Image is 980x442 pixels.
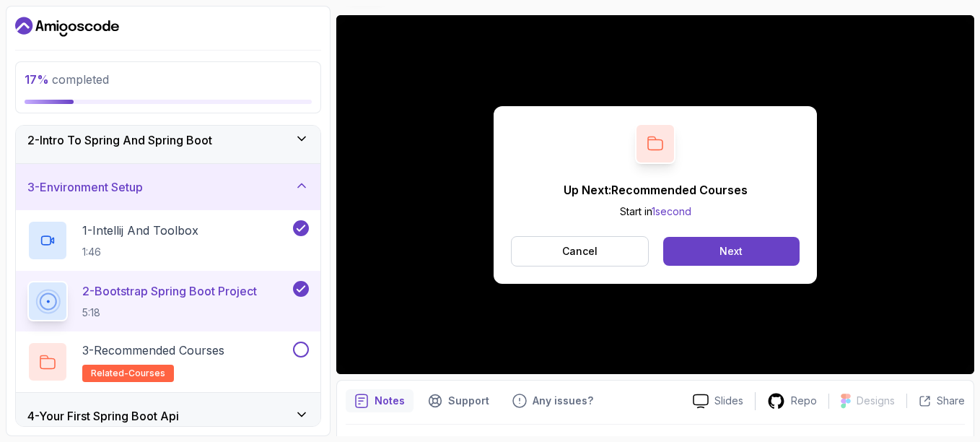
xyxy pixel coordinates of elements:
[27,342,309,382] button: 3-Recommended Coursesrelated-courses
[681,394,755,409] a: Slides
[663,237,800,266] button: Next
[27,178,143,196] h3: 3 - Environment Setup
[15,15,119,38] a: Dashboard
[937,394,965,408] p: Share
[714,394,743,408] p: Slides
[719,244,743,259] div: Next
[533,394,593,408] p: Any issues?
[82,342,224,359] p: 3 - Recommended Courses
[82,282,257,300] p: 2 - Bootstrap Spring Boot Project
[564,204,748,219] p: Start in
[906,394,965,408] button: Share
[336,15,974,374] iframe: 2 - Bootstrap Spring Boot Project
[756,392,828,410] a: Repo
[511,236,649,266] button: Cancel
[857,394,895,408] p: Designs
[16,164,320,210] button: 3-Environment Setup
[27,281,309,321] button: 2-Bootstrap Spring Boot Project5:18
[82,222,198,239] p: 1 - Intellij And Toolbox
[27,131,212,149] h3: 2 - Intro To Spring And Spring Boot
[27,220,309,261] button: 1-Intellij And Toolbox1:46
[504,389,602,412] button: Feedback button
[346,389,414,412] button: notes button
[82,305,257,320] p: 5:18
[448,394,489,408] p: Support
[25,72,49,87] span: 17 %
[25,72,109,87] span: completed
[16,393,320,439] button: 4-Your First Spring Boot Api
[91,368,165,379] span: related-courses
[82,245,198,259] p: 1:46
[16,117,320,163] button: 2-Intro To Spring And Spring Boot
[27,407,179,425] h3: 4 - Your First Spring Boot Api
[562,244,598,259] p: Cancel
[419,389,498,412] button: Support button
[791,394,817,408] p: Repo
[652,205,691,217] span: 1 second
[375,394,405,408] p: Notes
[564,181,748,199] p: Up Next: Recommended Courses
